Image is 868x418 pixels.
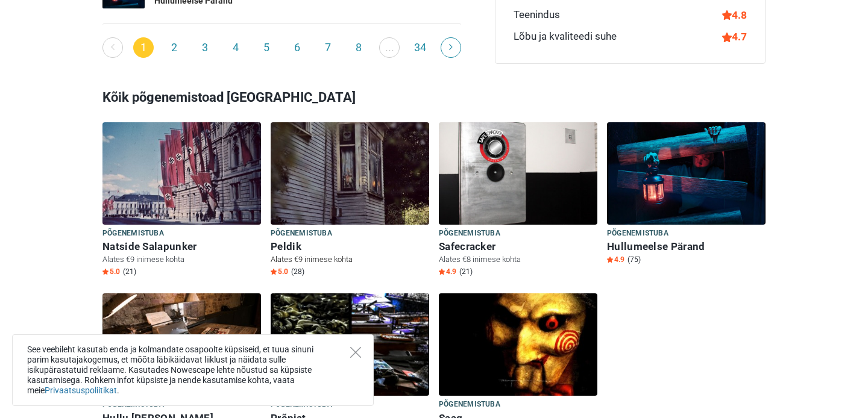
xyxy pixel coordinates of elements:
a: Hullumeelse Pärand Põgenemistuba Hullumeelse Pärand Star4.9 (75) [607,122,766,267]
span: Põgenemistuba [439,398,500,411]
div: Teenindus [514,7,560,23]
h6: Peldik [271,240,429,253]
a: Natside Salapunker Põgenemistuba Natside Salapunker Alates €9 inimese kohta Star5.0 (21) [102,122,261,279]
img: Safecracker [439,122,597,225]
img: Saag [439,293,597,396]
span: Põgenemistuba [607,227,668,240]
a: 6 [287,37,307,58]
span: 1 [133,37,154,58]
span: (75) [627,255,641,264]
img: Star [271,269,277,275]
h3: Kõik põgenemistoad [GEOGRAPHIC_DATA] [102,82,766,113]
span: (21) [123,267,136,276]
img: Natside Salapunker [102,122,261,225]
a: 34 [410,37,430,58]
div: 4.7 [722,29,747,45]
h6: Safecracker [439,240,597,253]
div: See veebileht kasutab enda ja kolmandate osapoolte küpsiseid, et tuua sinuni parim kasutajakogemu... [12,334,374,406]
img: Hullumeelse Pärand [607,122,766,225]
a: Peldik Põgenemistuba Peldik Alates €9 inimese kohta Star5.0 (28) [271,122,429,279]
span: 5.0 [271,267,288,276]
img: Star [102,269,108,275]
a: Privaatsuspoliitikat [45,385,117,395]
h6: Natside Salapunker [102,240,261,253]
span: (21) [459,267,473,276]
img: Hullu Kelder [102,293,261,396]
span: Põgenemistuba [271,227,332,240]
a: 5 [256,37,277,58]
a: 8 [348,37,369,58]
span: 4.9 [607,255,624,264]
a: 7 [318,37,338,58]
img: Prõpjat [271,293,429,396]
a: 2 [164,37,184,58]
p: Alates €9 inimese kohta [271,254,429,265]
a: 3 [195,37,215,58]
div: 4.8 [722,7,747,23]
span: (28) [291,267,304,276]
span: Põgenemistuba [102,227,164,240]
button: Close [350,347,361,358]
span: Põgenemistuba [439,227,500,240]
p: Alates €8 inimese kohta [439,254,597,265]
span: 4.9 [439,267,456,276]
div: Lõbu ja kvaliteedi suhe [514,29,617,45]
p: Alates €9 inimese kohta [102,254,261,265]
span: 5.0 [102,267,120,276]
img: Peldik [271,122,429,225]
img: Star [439,269,445,275]
a: 4 [225,37,246,58]
h6: Hullumeelse Pärand [607,240,766,253]
a: Safecracker Põgenemistuba Safecracker Alates €8 inimese kohta Star4.9 (21) [439,122,597,279]
img: Star [607,257,613,263]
